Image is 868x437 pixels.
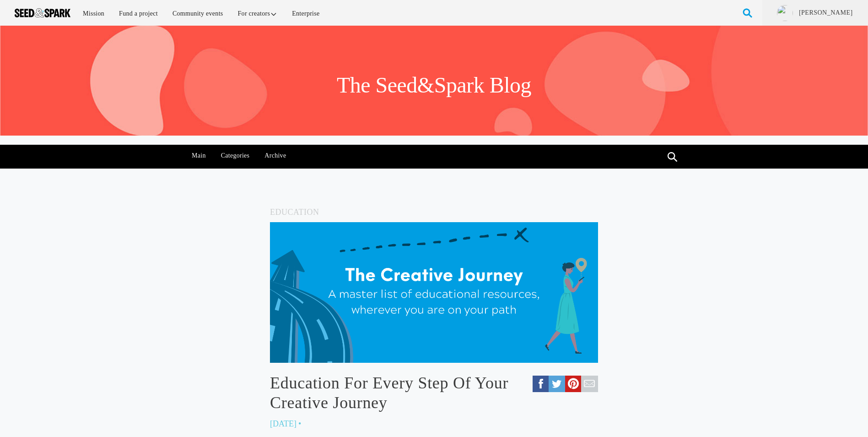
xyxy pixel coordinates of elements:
img: Seed amp; Spark [15,8,70,17]
a: Mission [76,4,111,23]
a: [PERSON_NAME] [798,8,853,17]
h1: The Seed&Spark Blog [337,71,531,99]
h5: Education [270,205,598,219]
a: Fund a project [113,4,164,23]
a: Main [187,145,211,167]
a: Categories [216,145,254,167]
p: [DATE] [270,416,297,431]
a: Archive [260,145,291,167]
img: creativejourney.png [270,222,598,363]
a: Enterprise [286,4,326,23]
img: ACg8ocIiZ38uAqXxT-K0M6C5WRdBFIFql94IaCgA3CgnTnPUSrQaDQrR=s96-c [777,5,793,21]
a: Education For Every Step Of Your Creative Journey [270,373,598,413]
a: Community events [166,4,230,23]
p: • [298,416,301,431]
a: For creators [232,4,284,23]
